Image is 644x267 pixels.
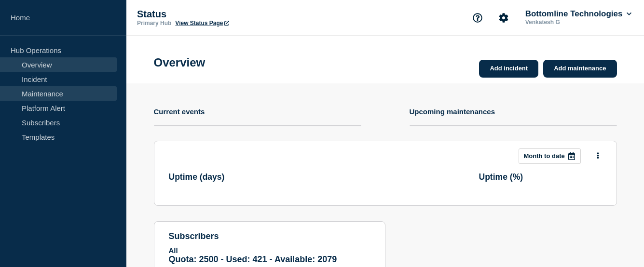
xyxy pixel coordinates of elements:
p: Month to date [524,152,565,160]
h4: Upcoming maintenances [410,107,495,116]
p: Status [137,9,330,20]
button: Bottomline Technologies [523,9,633,19]
a: Add incident [479,60,538,78]
h3: Uptime ( % ) [479,172,523,182]
button: Month to date [519,148,581,164]
button: Account settings [493,8,514,28]
p: Primary Hub [137,20,171,27]
h4: subscribers [169,231,370,241]
a: View Status Page [175,20,229,27]
button: Support [467,8,488,28]
span: Quota: 2500 - Used: 421 - Available: 2079 [169,254,337,264]
h1: Overview [154,56,206,69]
h4: Current events [154,107,205,116]
p: Venkatesh G [523,19,624,26]
p: All [169,246,370,254]
a: Add maintenance [543,60,617,78]
h3: Uptime ( days ) [169,172,225,182]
